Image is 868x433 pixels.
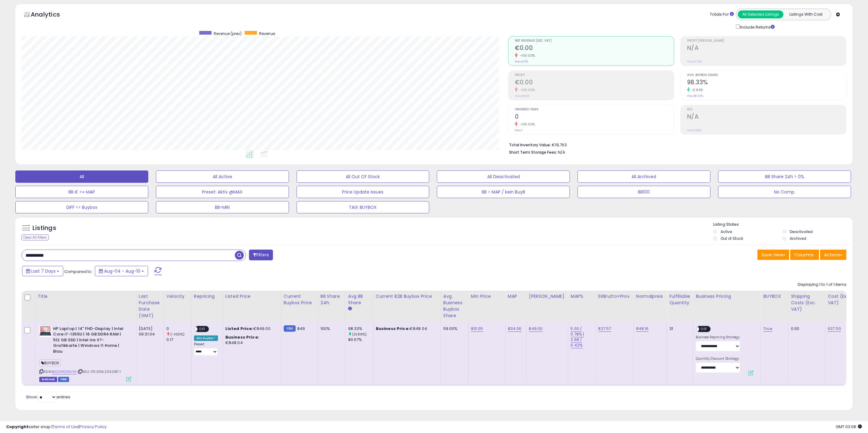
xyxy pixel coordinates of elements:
[687,108,846,111] span: ROI
[225,326,253,331] b: Listed Price:
[596,291,633,321] th: CSV column name: cust_attr_2_EKBrutto+Prov
[761,291,788,321] th: CSV column name: cust_attr_3_BUYBOX
[156,186,289,198] button: Preset: Aktiv @MAX
[790,236,807,241] label: Archived
[95,266,148,276] button: Aug-04 - Aug-10
[828,326,841,332] a: 637.50
[669,326,688,331] div: 31
[790,250,819,260] button: Columns
[166,337,191,343] div: 0.17
[194,293,220,300] div: Repricing
[669,293,691,306] div: Fulfillable Quantity
[33,224,56,232] h5: Listings
[166,293,189,300] div: Velocity
[352,332,367,337] small: (21.89%)
[21,235,49,240] div: Clear All Filters
[297,326,305,331] span: 849
[836,424,862,430] span: 2025-08-18 03:08 GMT
[104,268,140,274] span: Aug-04 - Aug-10
[471,293,503,300] div: Min Price
[31,268,56,274] span: Last 7 Days
[348,326,373,331] div: 98.33%
[197,326,207,331] span: OFF
[38,293,134,300] div: Title
[518,88,535,92] small: -100.00%
[471,326,483,332] a: 831.05
[39,377,57,382] span: Listings that have been deleted from Seller Central
[376,326,436,331] div: €848.04
[636,326,649,332] a: 848.16
[699,326,709,331] span: OFF
[508,293,524,300] div: MAP
[696,293,758,300] div: Business Pricing
[139,326,159,337] div: [DATE] 09:31:04
[437,171,570,183] button: All Deactivated
[731,23,782,30] div: Include Returns
[757,250,789,260] button: Save View
[376,293,438,300] div: Current B2B Buybox Price
[443,293,466,319] div: Avg. Business Buybox Share
[529,326,543,332] a: 849.00
[225,326,276,331] div: €849.00
[225,335,276,346] div: €848.04
[791,293,823,312] div: Shipping Costs (Exc. VAT)
[39,359,61,366] span: BUYBOX
[578,171,710,183] button: All Archived
[39,326,131,381] div: ASIN:
[690,88,703,92] small: 21.89%
[598,326,611,332] a: 827.57
[15,186,148,198] button: BB € >= MAP
[225,334,259,340] b: Business Price:
[515,44,674,53] h2: €0.00
[790,229,813,234] label: Deactivated
[297,171,430,183] button: All Out Of Stock
[321,293,343,306] div: BB Share 24h.
[6,424,107,430] div: seller snap | |
[687,44,846,53] h2: N/A
[39,326,52,337] img: 41ChccBO7EL._SL40_.jpg
[718,186,851,198] button: No Comp.
[578,186,710,198] button: BB100
[687,74,846,77] span: Avg. Buybox Share
[687,113,846,121] h2: N/A
[687,39,846,43] span: Profit [PERSON_NAME]
[798,282,847,288] div: Displaying 1 to 1 of 1 items
[284,325,296,332] small: FBM
[518,122,535,127] small: -100.00%
[64,269,92,274] span: Compared to:
[194,335,218,341] div: Win BuyBox *
[763,326,773,332] a: True
[52,369,76,374] a: B0CGRG36VW
[515,108,674,111] span: Ordered Items
[509,141,842,148] li: €19,763
[598,293,631,300] div: EKBrutto+Prov
[348,293,371,306] div: Avg BB Share
[31,10,72,20] h5: Analytics
[297,186,430,198] button: Price Update Issues
[214,31,242,36] span: Revenue (prev)
[166,326,191,331] div: 0
[558,149,565,155] span: N/A
[713,222,853,228] p: Listing States:
[696,357,740,361] label: Quantity Discount Strategy:
[828,293,859,306] div: Cost (Exc. VAT)
[194,342,218,356] div: Preset:
[15,171,148,183] button: All
[696,335,740,339] label: Business Repricing Strategy:
[53,424,79,430] a: Terms of Use
[515,94,529,98] small: Prev: €5.22
[259,31,275,36] span: Revenue
[321,326,341,331] div: 100%
[721,229,732,234] label: Active
[721,236,743,241] label: Out of Stock
[156,171,289,183] button: All Active
[820,250,847,260] button: Actions
[571,293,593,300] div: MAP%
[249,250,273,260] button: Filters
[710,12,734,17] div: Totals For
[297,201,430,213] button: TAG: BUYBOX
[77,369,121,374] span: | SKU: IT0.006.203.087.1
[509,150,557,155] b: Short Term Storage Fees:
[718,171,851,183] button: BB Share 24h > 0%
[15,201,148,213] button: DIFF <> Buybox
